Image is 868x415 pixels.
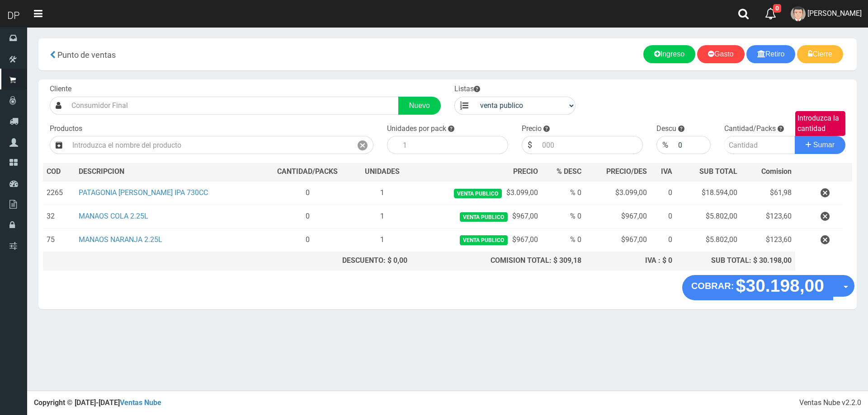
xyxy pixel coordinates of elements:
div: $ [522,136,538,154]
td: 75 [43,228,75,252]
div: Ventas Nube v2.2.0 [799,398,861,408]
td: $18.594,00 [676,181,741,205]
span: % DESC [557,167,581,176]
input: Cantidad [724,136,796,154]
td: 0 [651,228,676,252]
td: % 0 [542,228,585,252]
td: $5.802,00 [676,205,741,228]
a: Cierre [797,45,843,63]
td: $61,98 [741,181,795,205]
td: 0 [651,205,676,228]
span: IVA [661,167,672,176]
td: $967,00 [585,205,651,228]
span: Sumar [813,141,835,149]
td: % 0 [542,205,585,228]
td: $123,60 [741,228,795,252]
input: 000 [538,136,643,154]
td: 0 [651,181,676,205]
span: Punto de ventas [57,50,116,60]
label: Precio [522,124,542,134]
td: $123,60 [741,205,795,228]
span: venta publico [454,189,501,198]
td: 0 [261,181,354,205]
a: Ingreso [643,45,695,63]
a: Retiro [746,45,796,63]
th: CANTIDAD/PACKS [261,163,354,181]
td: 32 [43,205,75,228]
td: $5.802,00 [676,228,741,252]
a: Ventas Nube [120,398,161,407]
td: $3.099,00 [411,181,541,205]
img: User Image [791,6,806,21]
div: DESCUENTO: $ 0,00 [265,256,407,266]
a: MANAOS NARANJA 2.25L [79,235,162,244]
a: PATAGONIA [PERSON_NAME] IPA 730CC [79,188,208,197]
label: Cantidad/Packs [724,124,776,134]
label: Productos [50,124,82,134]
input: Introduzca el nombre del producto [68,136,352,154]
input: Consumidor Final [67,97,399,115]
span: venta publico [460,235,507,245]
strong: Copyright © [DATE]-[DATE] [34,398,161,407]
span: 0 [773,4,781,13]
label: Unidades por pack [387,124,446,134]
td: % 0 [542,181,585,205]
th: DES [75,163,261,181]
span: venta publico [460,212,507,222]
td: 0 [261,228,354,252]
td: $967,00 [411,205,541,228]
label: Introduzca la cantidad [795,111,845,136]
input: 1 [398,136,508,154]
strong: COBRAR: [691,281,734,291]
strong: $30.198,00 [736,276,824,295]
th: UNIDADES [354,163,411,181]
button: Sumar [795,136,845,154]
input: 000 [674,136,710,154]
th: COD [43,163,75,181]
td: 1 [354,181,411,205]
label: Listas [454,84,480,94]
button: COBRAR: $30.198,00 [682,275,833,300]
div: IVA : $ 0 [589,256,672,266]
td: 1 [354,205,411,228]
td: $3.099,00 [585,181,651,205]
span: PRECIO [513,167,538,177]
a: Nuevo [398,97,441,115]
span: Comision [761,167,792,177]
div: SUB TOTAL: $ 30.198,00 [679,256,792,266]
td: $967,00 [411,228,541,252]
td: 2265 [43,181,75,205]
span: [PERSON_NAME] [807,9,862,18]
span: SUB TOTAL [699,167,737,177]
td: $967,00 [585,228,651,252]
label: Descu [656,124,676,134]
label: Cliente [50,84,71,94]
td: 1 [354,228,411,252]
div: COMISION TOTAL: $ 309,18 [415,256,581,266]
a: MANAOS COLA 2.25L [79,212,148,220]
span: CRIPCION [92,167,124,176]
span: PRECIO/DES [606,167,647,176]
div: % [656,136,674,154]
a: Gasto [697,45,745,63]
td: 0 [261,205,354,228]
